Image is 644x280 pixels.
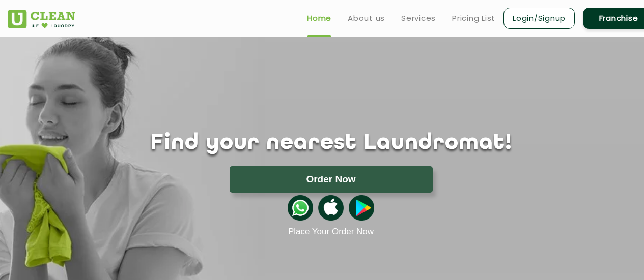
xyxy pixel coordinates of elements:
[349,195,374,221] img: playstoreicon.png
[401,12,436,24] a: Services
[8,10,75,28] img: UClean Laundry and Dry Cleaning
[318,195,344,221] img: apple-icon.png
[230,166,433,193] button: Order Now
[288,195,313,221] img: whatsappicon.png
[452,12,495,24] a: Pricing List
[307,12,331,24] a: Home
[348,12,385,24] a: About us
[503,8,575,29] a: Login/Signup
[288,227,374,237] a: Place Your Order Now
